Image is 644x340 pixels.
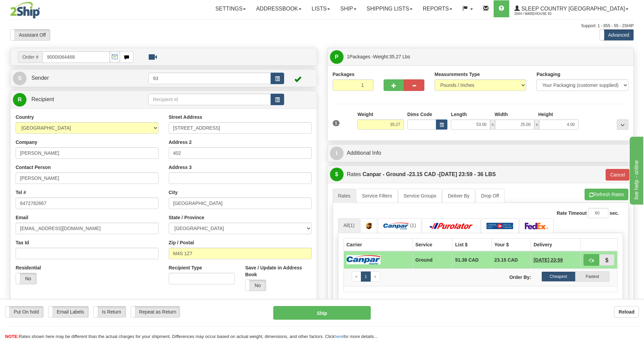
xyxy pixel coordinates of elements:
[344,238,412,251] th: Carrier
[407,111,432,118] label: Dims Code
[330,168,344,181] span: $
[614,306,639,318] button: Reload
[16,264,41,271] label: Residential
[374,274,376,279] span: »
[495,111,508,118] label: Width
[169,114,202,120] label: Street Address
[330,50,344,64] span: P
[452,238,491,251] th: List $
[490,119,495,130] span: x
[628,135,643,205] iframe: chat widget
[356,189,398,203] a: Service Filters
[442,189,475,203] a: Deliver By
[366,223,372,229] img: UPS
[452,251,491,269] td: 51.38 CAD
[333,189,356,203] a: Rates
[333,120,340,126] span: 1
[49,306,88,317] label: Email Labels
[245,264,311,278] label: Save / Update in Address Book
[245,280,266,291] label: No
[373,54,410,59] span: Weight:
[10,2,40,19] img: logo2044.jpg
[349,223,354,228] span: (1)
[409,171,439,177] span: 23.15 CAD -
[451,111,467,118] label: Length
[330,50,631,64] a: P 1Packages -Weight:35.27 Lbs
[110,52,120,62] img: API
[169,122,312,134] input: Enter a location
[169,239,194,246] label: Zip / Postal
[11,30,50,40] label: Assistant Off
[5,4,63,12] div: live help - online
[10,23,634,29] div: Support: 1 - 855 - 55 - 2SHIP
[410,223,416,228] span: (1)
[5,306,43,317] label: Put On hold
[16,139,37,146] label: Company
[347,50,410,63] span: Packages -
[606,169,629,181] button: Cancel
[148,73,271,84] input: Sender Id
[330,168,601,182] a: $Rates Canpar - Ground -23.15 CAD -[DATE] 23:59 - 36 LBS
[575,271,609,282] label: Fastest
[418,0,457,17] a: Reports
[557,210,587,216] label: Rate Timeout
[476,189,504,203] a: Drop Off
[169,189,178,196] label: City
[486,223,513,229] img: Canada Post
[427,223,475,229] img: Purolator
[31,75,49,81] span: Sender
[617,119,628,130] div: ...
[273,306,370,320] button: Ship
[536,71,560,78] label: Packaging
[541,271,575,282] label: Cheapest
[169,164,192,171] label: Address 3
[330,147,344,160] span: I
[13,93,26,107] span: R
[509,0,633,17] a: Sleep Country [GEOGRAPHIC_DATA] 2044 / Warehouse 93
[534,257,563,263] span: 1 Day
[514,11,565,17] span: 2044 / Warehouse 93
[361,271,371,282] a: 1
[148,94,271,105] input: Recipient Id
[357,111,373,118] label: Weight
[18,51,42,63] span: Order #
[16,114,34,120] label: Country
[389,54,401,59] span: 35.27
[531,238,581,251] th: Delivery
[330,146,631,160] a: IAdditional Info
[534,119,539,130] span: x
[31,96,54,102] span: Recipient
[538,111,553,118] label: Height
[16,189,26,196] label: Tel #
[610,210,619,216] label: sec.
[307,0,335,17] a: Lists
[5,334,19,339] span: NOTE:
[362,0,418,17] a: Shipping lists
[352,271,362,282] a: Previous
[370,271,380,282] a: Next
[335,334,344,339] a: here
[16,164,51,171] label: Contact Person
[412,238,452,251] th: Service
[520,6,625,12] span: Sleep Country [GEOGRAPHIC_DATA]
[251,0,307,17] a: Addressbook
[169,214,204,221] label: State / Province
[585,189,628,200] button: Refresh Rates
[13,93,133,107] a: R Recipient
[347,255,381,264] img: Canpar
[131,306,180,317] label: Repeat as Return
[619,309,634,315] b: Reload
[347,54,350,59] span: 1
[403,54,410,59] span: Lbs
[13,71,148,85] a: S Sender
[363,168,496,181] label: Canpar - Ground - [DATE] 23:59 - 36 LBS
[169,139,192,146] label: Address 2
[383,223,409,229] img: Canpar
[16,214,28,221] label: Email
[335,0,361,17] a: Ship
[398,189,442,203] a: Service Groups
[338,218,360,232] a: All
[169,264,202,271] label: Recipient Type
[355,274,358,279] span: «
[492,238,531,251] th: Your $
